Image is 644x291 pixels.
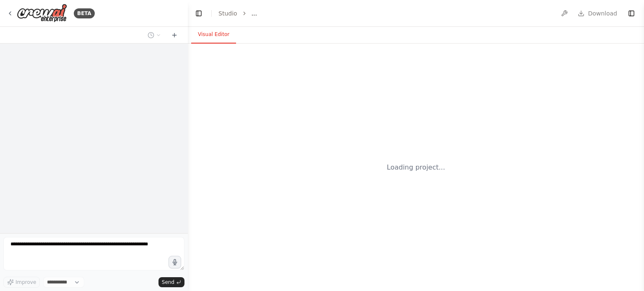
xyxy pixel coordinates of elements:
[74,8,95,18] div: BETA
[191,26,236,44] button: Visual Editor
[3,277,40,288] button: Improve
[218,9,257,18] nav: breadcrumb
[162,279,174,286] span: Send
[168,30,181,40] button: Start a new chat
[387,162,445,173] div: Loading project...
[17,4,67,23] img: Logo
[16,279,36,286] span: Improve
[218,10,237,17] a: Studio
[144,30,164,40] button: Switch to previous chat
[169,256,181,268] button: Click to speak your automation idea
[626,8,637,19] button: Show right sidebar
[158,277,184,287] button: Send
[193,8,205,19] button: Hide left sidebar
[252,9,257,18] span: ...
